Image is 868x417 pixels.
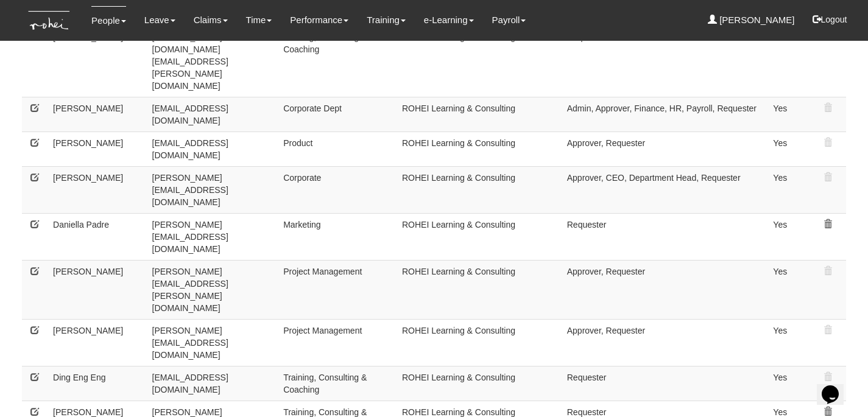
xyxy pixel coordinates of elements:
[147,131,279,166] td: [EMAIL_ADDRESS][DOMAIN_NAME]
[562,166,769,213] td: Approver, CEO, Department Head, Requester
[147,366,279,401] td: [EMAIL_ADDRESS][DOMAIN_NAME]
[278,26,397,97] td: Training, Consulting & Coaching
[768,260,808,319] td: Yes
[147,166,279,213] td: [PERSON_NAME][EMAIL_ADDRESS][DOMAIN_NAME]
[290,6,348,34] a: Performance
[562,213,769,260] td: Requester
[768,166,808,213] td: Yes
[804,5,856,34] button: Logout
[48,166,147,213] td: [PERSON_NAME]
[768,319,808,366] td: Yes
[147,260,279,319] td: [PERSON_NAME][EMAIL_ADDRESS][PERSON_NAME][DOMAIN_NAME]
[278,213,397,260] td: Marketing
[397,213,562,260] td: ROHEI Learning & Consulting
[278,366,397,401] td: Training, Consulting & Coaching
[91,6,126,35] a: People
[768,366,808,401] td: Yes
[562,260,769,319] td: Approver, Requester
[194,6,228,34] a: Claims
[48,260,147,319] td: [PERSON_NAME]
[147,26,279,97] td: [PERSON_NAME][DOMAIN_NAME][EMAIL_ADDRESS][PERSON_NAME][DOMAIN_NAME]
[278,319,397,366] td: Project Management
[48,366,147,401] td: Ding Eng Eng
[708,6,795,34] a: [PERSON_NAME]
[48,213,147,260] td: Daniella Padre
[562,319,769,366] td: Approver, Requester
[817,368,856,405] iframe: chat widget
[397,166,562,213] td: ROHEI Learning & Consulting
[768,97,808,131] td: Yes
[562,97,769,131] td: Admin, Approver, Finance, HR, Payroll, Requester
[147,319,279,366] td: [PERSON_NAME][EMAIL_ADDRESS][DOMAIN_NAME]
[397,97,562,131] td: ROHEI Learning & Consulting
[768,26,808,97] td: Yes
[48,26,147,97] td: [PERSON_NAME]
[397,366,562,401] td: ROHEI Learning & Consulting
[278,97,397,131] td: Corporate Dept
[367,6,406,34] a: Training
[147,213,279,260] td: [PERSON_NAME][EMAIL_ADDRESS][DOMAIN_NAME]
[278,131,397,166] td: Product
[278,260,397,319] td: Project Management
[397,319,562,366] td: ROHEI Learning & Consulting
[278,166,397,213] td: Corporate
[768,213,808,260] td: Yes
[144,6,175,34] a: Leave
[492,6,526,34] a: Payroll
[562,26,769,97] td: Requester
[397,26,562,97] td: ROHEI Learning & Consulting
[246,6,272,34] a: Time
[424,6,474,34] a: e-Learning
[562,131,769,166] td: Approver, Requester
[397,131,562,166] td: ROHEI Learning & Consulting
[397,260,562,319] td: ROHEI Learning & Consulting
[48,97,147,131] td: [PERSON_NAME]
[48,131,147,166] td: [PERSON_NAME]
[48,319,147,366] td: [PERSON_NAME]
[562,366,769,401] td: Requester
[147,97,279,131] td: [EMAIL_ADDRESS][DOMAIN_NAME]
[768,131,808,166] td: Yes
